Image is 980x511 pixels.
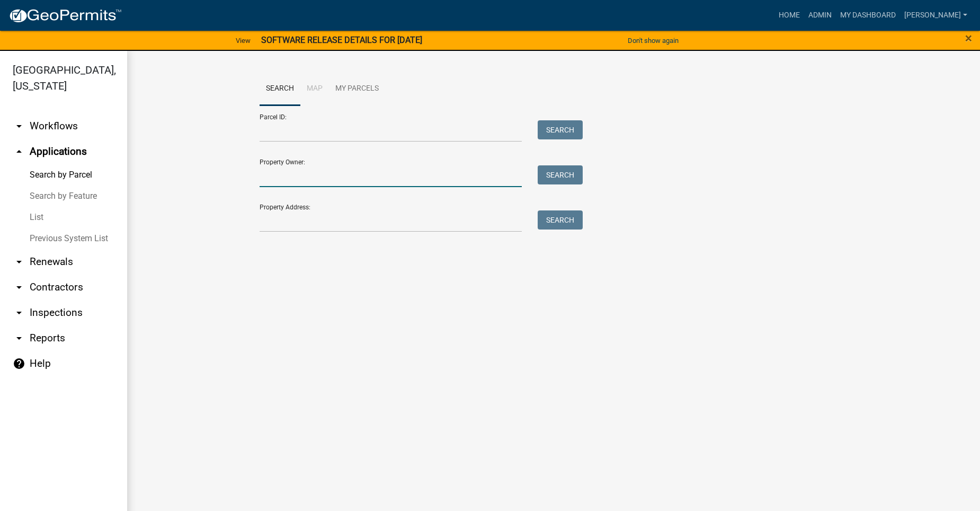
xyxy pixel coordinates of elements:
[900,5,972,25] a: [PERSON_NAME]
[804,5,836,25] a: Admin
[13,281,25,294] i: arrow_drop_down
[538,120,583,139] button: Search
[13,255,25,268] i: arrow_drop_down
[13,332,25,345] i: arrow_drop_down
[538,165,583,184] button: Search
[329,72,385,106] a: My Parcels
[231,32,255,49] a: View
[623,32,683,49] button: Don't show again
[965,32,972,45] button: Close
[965,31,972,46] span: ×
[538,210,583,230] button: Search
[261,35,422,45] strong: SOFTWARE RELEASE DETAILS FOR [DATE]
[13,357,25,370] i: help
[13,120,25,133] i: arrow_drop_down
[836,5,900,25] a: My Dashboard
[13,306,25,319] i: arrow_drop_down
[774,5,804,25] a: Home
[260,72,300,106] a: Search
[13,145,25,158] i: arrow_drop_up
